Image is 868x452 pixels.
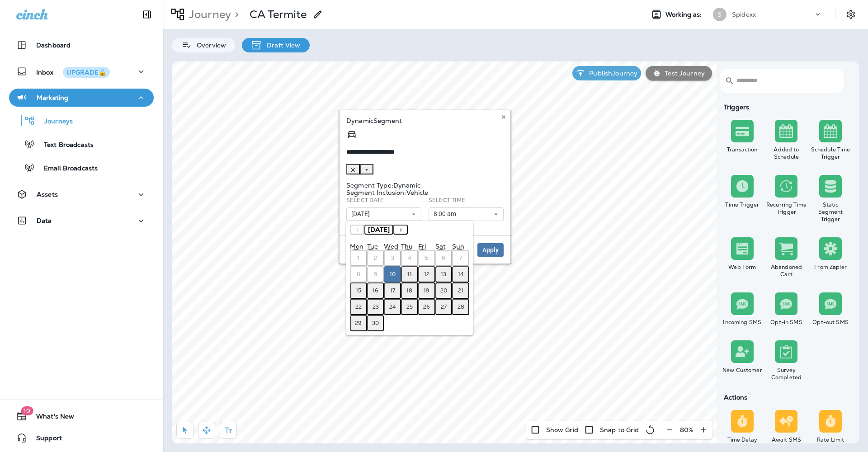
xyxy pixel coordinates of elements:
[35,118,73,126] p: Journeys
[401,282,418,299] button: September 18, 2025
[424,271,429,278] abbr: September 12, 2025
[458,303,464,311] abbr: September 28, 2025
[435,250,453,266] button: September 6, 2025
[36,42,71,49] p: Dashboard
[720,394,853,401] div: Actions
[406,287,412,294] abbr: September 18, 2025
[810,264,851,271] div: From Zapier
[810,436,851,443] div: Rate Limit
[435,242,446,250] abbr: Saturday
[36,67,110,76] p: Inbox
[357,271,360,278] abbr: September 8, 2025
[374,254,377,262] abbr: September 2, 2025
[21,406,33,415] span: 19
[367,282,384,299] button: September 16, 2025
[843,6,859,23] button: Settings
[429,197,466,204] label: Select Time
[722,264,763,271] div: Web Form
[459,254,462,262] abbr: September 7, 2025
[434,210,460,218] span: 8:00 am
[680,426,693,433] p: 80 %
[27,413,74,424] span: What's New
[546,426,578,433] p: Show Grid
[350,299,367,315] button: September 22, 2025
[401,242,413,250] abbr: Thursday
[424,287,429,294] abbr: September 19, 2025
[810,319,851,326] div: Opt-out SMS
[372,320,379,327] abbr: September 30, 2025
[435,266,453,282] button: September 13, 2025
[367,242,378,250] abbr: Tuesday
[9,212,154,230] button: Data
[452,282,469,299] button: September 21, 2025
[351,210,373,218] span: [DATE]
[360,164,373,174] button: Open
[766,319,807,326] div: Opt-in SMS
[9,407,154,425] button: 19What's New
[766,146,807,160] div: Added to Schedule
[367,250,384,266] button: September 2, 2025
[250,8,307,21] p: CA Termite
[384,266,401,282] button: September 10, 2025
[435,282,453,299] button: September 20, 2025
[585,70,637,77] p: Publish Journey
[418,266,435,282] button: September 12, 2025
[766,436,807,451] div: Await SMS Reply
[262,42,300,49] p: Draft View
[346,182,504,189] p: Segment Type: Dynamic
[384,282,401,299] button: September 17, 2025
[231,8,239,21] p: >
[425,254,428,262] abbr: September 5, 2025
[482,247,499,253] span: Apply
[423,303,430,311] abbr: September 26, 2025
[356,287,361,294] abbr: September 15, 2025
[418,250,435,266] button: September 5, 2025
[452,299,469,315] button: September 28, 2025
[720,104,853,111] div: Triggers
[810,201,851,223] div: Static Segment Trigger
[368,226,390,234] span: [DATE]
[192,42,226,49] p: Overview
[722,367,763,374] div: New Customer
[357,254,359,262] abbr: September 1, 2025
[722,146,763,153] div: Transaction
[37,94,68,101] p: Marketing
[810,146,851,160] div: Schedule Time Trigger
[350,225,364,235] button: ‹
[9,89,154,107] button: Marketing
[408,254,411,262] abbr: September 4, 2025
[350,315,367,331] button: September 29, 2025
[384,299,401,315] button: September 24, 2025
[35,165,98,173] p: Email Broadcasts
[442,254,445,262] abbr: September 6, 2025
[441,271,446,278] abbr: September 13, 2025
[346,197,384,204] label: Select Date
[9,185,154,203] button: Assets
[458,287,463,294] abbr: September 21, 2025
[384,242,398,250] abbr: Wednesday
[390,271,396,278] abbr: September 10, 2025
[600,426,639,433] p: Snap to Grid
[350,282,367,299] button: September 15, 2025
[407,271,412,278] abbr: September 11, 2025
[350,266,367,282] button: September 8, 2025
[35,141,94,150] p: Text Broadcasts
[346,164,360,174] button: Clear
[766,367,807,381] div: Survey Completed
[384,250,401,266] button: September 3, 2025
[350,242,363,250] abbr: Monday
[350,250,367,266] button: September 1, 2025
[401,299,418,315] button: September 25, 2025
[435,299,453,315] button: September 27, 2025
[373,303,379,311] abbr: September 23, 2025
[37,191,58,198] p: Assets
[185,8,231,21] p: Journey
[373,287,378,294] abbr: September 16, 2025
[646,66,712,80] button: Test Journey
[355,320,362,327] abbr: September 29, 2025
[367,315,384,331] button: September 30, 2025
[9,62,154,80] button: InboxUPGRADE🔒
[452,250,469,266] button: September 7, 2025
[452,242,464,250] abbr: Sunday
